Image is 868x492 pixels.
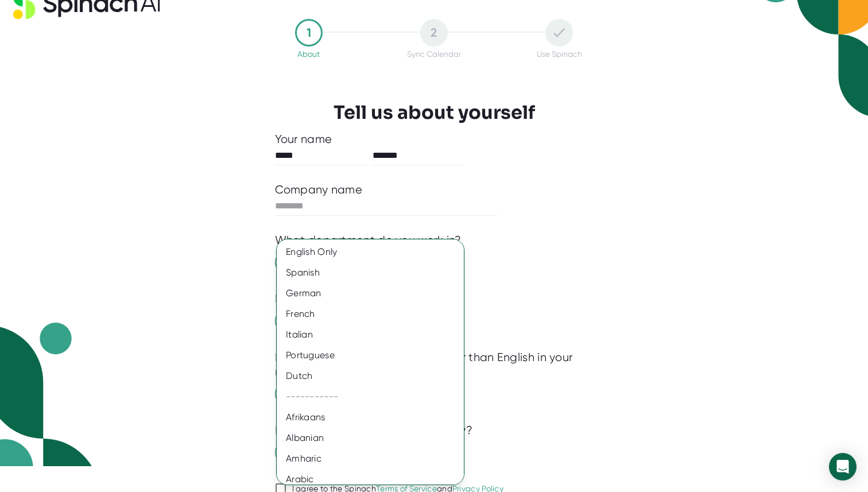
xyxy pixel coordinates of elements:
[277,283,464,304] div: German
[277,469,464,490] div: Arabic
[277,366,464,386] div: Dutch
[277,345,464,366] div: Portuguese
[277,242,464,262] div: English Only
[277,386,464,407] div: -----------
[829,453,857,481] div: Open Intercom Messenger
[277,262,464,283] div: Spanish
[277,448,464,469] div: Amharic
[277,428,464,448] div: Albanian
[277,407,464,428] div: Afrikaans
[277,324,464,345] div: Italian
[277,304,464,324] div: French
